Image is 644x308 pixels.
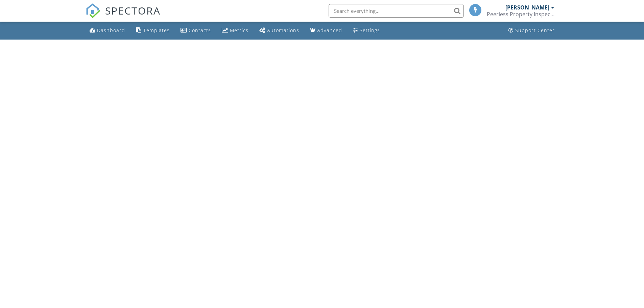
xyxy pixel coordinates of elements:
[189,27,211,33] div: Contacts
[307,24,345,37] a: Advanced
[87,24,128,37] a: Dashboard
[219,24,251,37] a: Metrics
[487,11,554,18] div: Peerless Property Inspections
[143,27,170,33] div: Templates
[133,24,172,37] a: Templates
[257,24,302,37] a: Automations (Basic)
[178,24,214,37] a: Contacts
[515,27,555,33] div: Support Center
[317,27,342,33] div: Advanced
[97,27,125,33] div: Dashboard
[360,27,380,33] div: Settings
[506,24,557,37] a: Support Center
[86,9,161,23] a: SPECTORA
[86,3,100,18] img: The Best Home Inspection Software - Spectora
[329,4,464,18] input: Search everything...
[230,27,248,33] div: Metrics
[267,27,299,33] div: Automations
[350,24,383,37] a: Settings
[105,3,161,18] span: SPECTORA
[505,4,549,11] div: [PERSON_NAME]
